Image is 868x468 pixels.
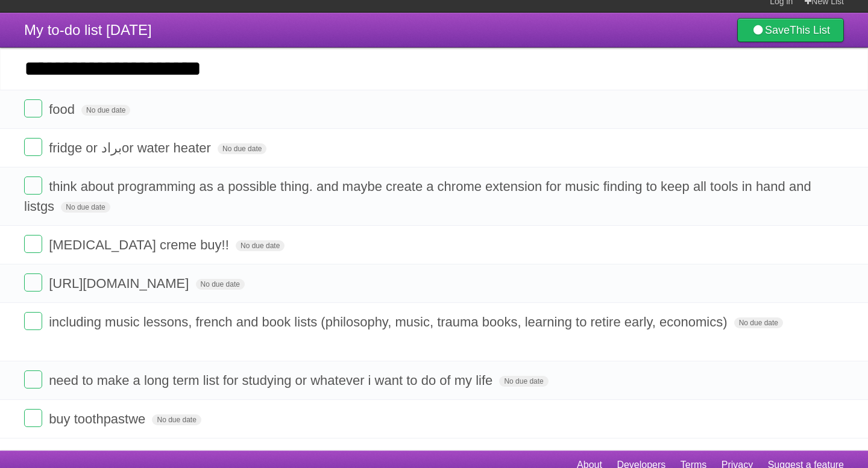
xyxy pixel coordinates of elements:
[24,176,42,195] label: Done
[49,140,214,155] span: fridge or برادor water heater
[81,105,130,116] span: No due date
[218,143,266,154] span: No due date
[24,22,152,38] span: My to-do list [DATE]
[24,409,42,427] label: Done
[24,179,811,214] span: think about programming as a possible thing. and maybe create a chrome extension for music findin...
[49,102,78,117] span: food
[24,273,42,292] label: Done
[24,370,42,388] label: Done
[49,373,495,388] span: need to make a long term list for studying or whatever i want to do of my life
[49,276,192,291] span: [URL][DOMAIN_NAME]
[734,317,783,328] span: No due date
[49,237,232,252] span: [MEDICAL_DATA] creme buy!!
[152,414,201,425] span: No due date
[499,376,548,387] span: No due date
[61,202,110,213] span: No due date
[49,411,148,426] span: buy toothpastwe
[737,18,844,42] a: SaveThis List
[236,240,285,251] span: No due date
[24,235,42,253] label: Done
[790,24,830,36] b: This List
[24,99,42,117] label: Done
[24,138,42,156] label: Done
[24,312,42,330] label: Done
[49,314,730,329] span: including music lessons, french and book lists (philosophy, music, trauma books, learning to reti...
[196,279,245,290] span: No due date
